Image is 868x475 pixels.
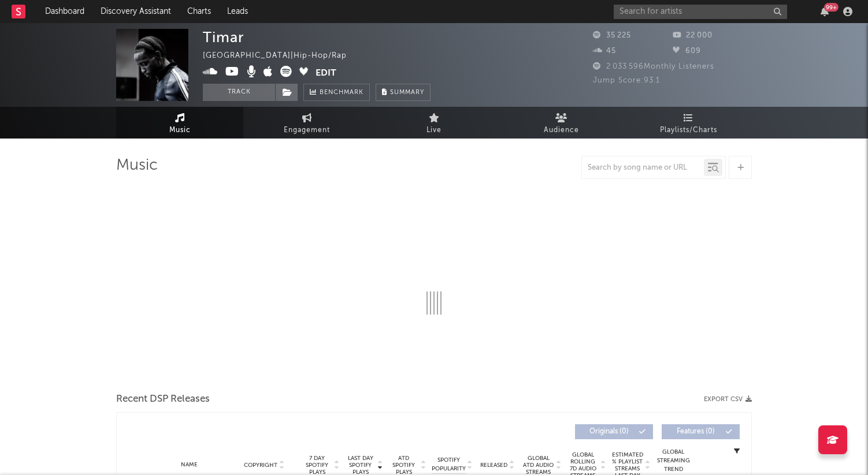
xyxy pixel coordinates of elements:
[662,424,740,439] button: Features(0)
[390,89,424,96] span: Summary
[480,462,507,469] span: Released
[203,84,275,101] button: Track
[544,124,579,137] span: Audience
[673,47,701,55] span: 609
[316,66,336,80] button: Edit
[704,396,752,403] button: Export CSV
[203,49,360,63] div: [GEOGRAPHIC_DATA] | Hip-Hop/Rap
[376,84,431,101] button: Summary
[320,86,363,100] span: Benchmark
[593,77,660,84] span: Jump Score: 93.1
[244,462,277,469] span: Copyright
[593,47,616,55] span: 45
[426,124,442,137] span: Live
[821,7,829,16] button: 99+
[116,107,243,139] a: Music
[582,163,704,173] input: Search by song name or URL
[284,124,330,137] span: Engagement
[303,84,370,101] a: Benchmark
[370,107,498,139] a: Live
[203,29,244,46] div: Timar
[673,32,713,39] span: 22 000
[593,32,631,39] span: 35 225
[593,63,714,70] span: 2 033 596 Monthly Listeners
[660,124,717,137] span: Playlists/Charts
[575,424,653,439] button: Originals(0)
[625,107,752,139] a: Playlists/Charts
[169,124,191,137] span: Music
[116,392,210,406] span: Recent DSP Releases
[824,3,839,12] div: 99 +
[669,428,722,435] span: Features ( 0 )
[614,5,787,19] input: Search for artists
[432,456,466,473] span: Spotify Popularity
[151,461,227,469] div: Name
[583,428,636,435] span: Originals ( 0 )
[243,107,370,139] a: Engagement
[498,107,625,139] a: Audience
